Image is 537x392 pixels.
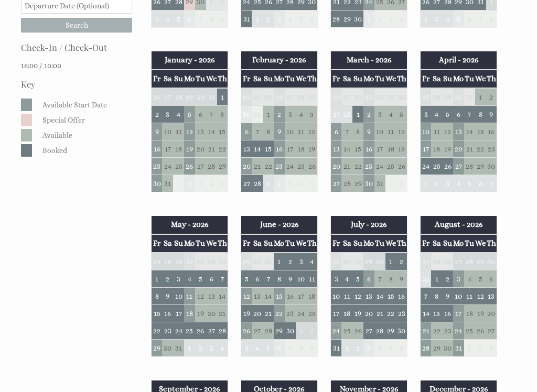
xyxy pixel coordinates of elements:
th: Sa [162,70,173,88]
td: 22 [263,158,274,175]
td: 3 [431,10,442,28]
td: 26 [396,88,407,106]
td: 6 [331,123,342,140]
td: 1 [421,175,432,192]
td: 2 [421,10,432,28]
th: May - 2026 [152,216,228,234]
td: 3 [421,106,432,123]
td: 27 [453,158,464,175]
th: Sa [252,234,263,253]
td: 5 [217,175,228,192]
td: 14 [206,123,217,140]
td: 5 [442,106,453,123]
td: 16 [363,140,374,158]
th: February - 2026 [241,51,318,69]
td: 26 [152,88,163,106]
td: 26 [396,158,407,175]
td: 1 [173,175,184,192]
td: 6 [241,123,252,140]
th: Su [263,234,274,253]
th: April - 2026 [421,51,497,69]
th: Mo [453,70,464,88]
th: Su [442,234,453,253]
th: We [475,234,486,253]
td: 1 [263,175,274,192]
th: Sa [162,234,173,253]
td: 9 [274,123,285,140]
th: August - 2026 [421,216,497,234]
td: 6 [307,10,318,28]
td: 27 [331,106,342,123]
td: 13 [195,123,206,140]
td: 2 [152,106,163,123]
td: 13 [453,123,464,140]
td: 5 [173,10,184,28]
td: 19 [184,140,195,158]
th: Th [486,70,497,88]
td: 24 [162,158,173,175]
td: 5 [464,175,475,192]
th: Tu [464,70,475,88]
td: 20 [331,88,342,106]
td: 11 [173,123,184,140]
th: We [296,70,307,88]
td: 26 [173,253,184,270]
td: 4 [162,10,173,28]
td: 28 [331,10,342,28]
td: 3 [285,106,296,123]
th: Sa [252,70,263,88]
td: 6 [195,106,206,123]
th: Fr [241,70,252,88]
th: Th [307,70,318,88]
td: 1 [363,10,374,28]
td: 21 [341,158,352,175]
th: March - 2026 [331,51,407,69]
td: 29 [217,158,228,175]
td: 9 [217,10,228,28]
td: 12 [442,123,453,140]
td: 31 [464,88,475,106]
td: 28 [206,158,217,175]
dd: Booked [40,144,130,157]
td: 1 [252,10,263,28]
td: 20 [453,140,464,158]
td: 28 [464,158,475,175]
td: 11 [385,123,396,140]
td: 8 [206,10,217,28]
td: 22 [217,140,228,158]
td: 14 [341,140,352,158]
th: Su [442,70,453,88]
th: Tu [285,70,296,88]
td: 4 [296,175,307,192]
td: 4 [206,175,217,192]
td: 24 [374,158,385,175]
th: Fr [421,234,432,253]
td: 17 [374,140,385,158]
td: 28 [341,106,352,123]
td: 15 [263,140,274,158]
td: 7 [486,175,497,192]
td: 24 [252,88,263,106]
th: Sa [431,234,442,253]
th: Tu [285,234,296,253]
td: 9 [486,106,497,123]
td: 16 [486,123,497,140]
dd: Available [40,129,130,141]
td: 19 [307,140,318,158]
td: 1 [385,175,396,192]
th: Th [307,234,318,253]
td: 27 [421,88,432,106]
td: 18 [431,140,442,158]
td: 13 [241,140,252,158]
dd: Special Offer [40,114,130,126]
th: Mo [453,234,464,253]
td: 23 [152,158,163,175]
td: 3 [374,106,385,123]
td: 14 [464,123,475,140]
th: Tu [195,234,206,253]
td: 29 [442,88,453,106]
td: 15 [352,140,363,158]
th: Fr [152,234,163,253]
th: Th [217,70,228,88]
td: 10 [162,123,173,140]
